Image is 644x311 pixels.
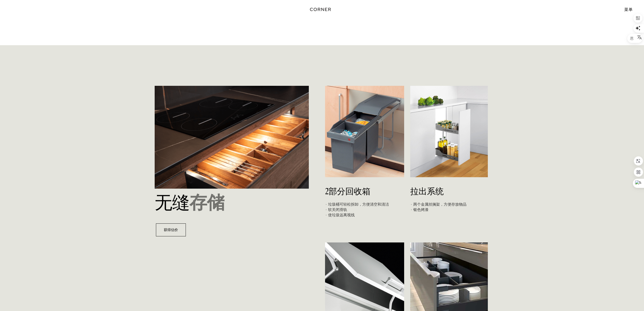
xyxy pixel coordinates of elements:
font: 2部分回收箱 [325,185,370,197]
font: 拉出系统 [410,185,444,197]
font: · 两个金属丝搁架，方便存放物品 [410,202,467,207]
img: 两部分回收箱 [325,86,404,177]
img: 橱柜下方设有带照明的餐具抽屉 [155,86,309,189]
font: 存储 [189,191,224,213]
font: 获得估价 [164,227,178,232]
font: 菜单 [624,7,633,12]
font: · 银色烤漆 [410,207,428,212]
font: · 使垃圾远离视线 [325,212,355,217]
font: · 垃圾桶可轻松拆卸，方便清空和清洁 [325,202,389,207]
div: 菜单 [619,5,633,14]
font: · 软关闭滑轨 [325,207,347,212]
a: 获得估价 [156,223,186,236]
font: 无缝 [155,189,189,214]
img: 拉出系统打开并显示内部内容 [410,86,488,177]
a: 家 [299,6,345,13]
